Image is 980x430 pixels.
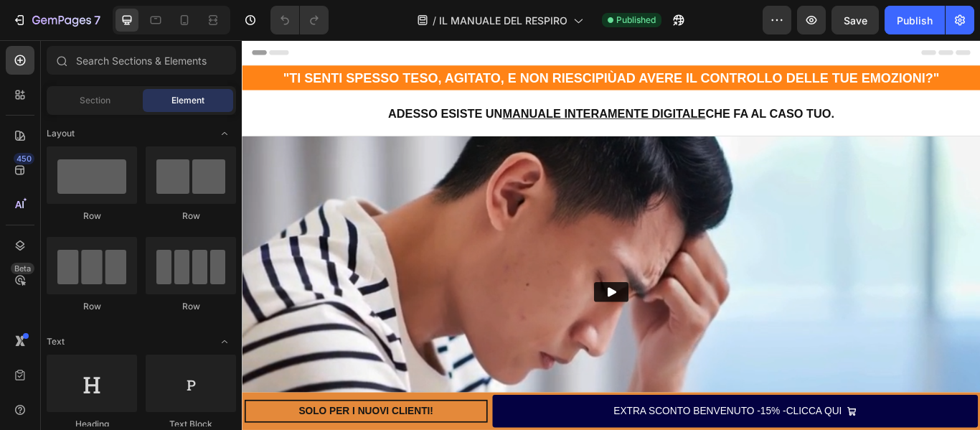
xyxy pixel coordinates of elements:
button: 7 [6,6,107,34]
span: Toggle open [213,122,236,145]
input: Search Sections & Elements [47,46,236,75]
span: Text [47,335,65,348]
div: 450 [14,153,34,164]
button: Publish [885,6,945,34]
span: Save [844,14,867,27]
span: Layout [47,127,75,140]
span: Section [80,94,110,107]
button: Save [831,6,879,34]
u: MANUALE INTERAMENTE DIGITALE [303,78,540,93]
strong: ADESSO ESISTE UN CHE FA AL CASO TUO. [170,78,690,93]
span: / [433,13,436,28]
div: Undo/Redo [270,6,329,34]
div: Publish [897,13,933,28]
span: Toggle open [213,330,236,353]
div: Row [47,300,137,313]
iframe: Design area [242,40,980,430]
div: Row [146,300,236,313]
span: Element [171,94,204,107]
strong: AD AVERE IL CONTROLLO DELLE TUE EMOZIONI?" [437,36,813,52]
div: Beta [11,263,34,274]
span: Published [616,14,656,27]
div: Row [47,210,137,223]
span: IL MANUALE DEL RESPIRO [439,13,567,28]
p: 7 [94,11,100,29]
div: Row [146,210,236,223]
button: Play [410,282,451,305]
